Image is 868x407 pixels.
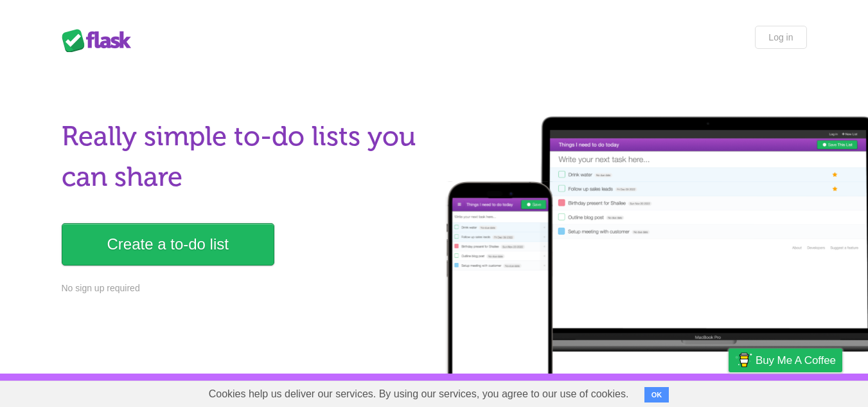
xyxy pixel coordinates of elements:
[644,387,669,402] button: OK
[62,282,427,295] p: No sign up required
[735,349,752,371] img: Buy me a coffee
[755,26,806,49] a: Log in
[196,381,642,407] span: Cookies help us deliver our services. By using our services, you agree to our use of cookies.
[62,29,139,52] div: Flask Lists
[62,223,274,266] a: Create a to-do list
[756,349,836,372] span: Buy me a coffee
[729,348,842,372] a: Buy me a coffee
[62,116,427,197] h1: Really simple to-do lists you can share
